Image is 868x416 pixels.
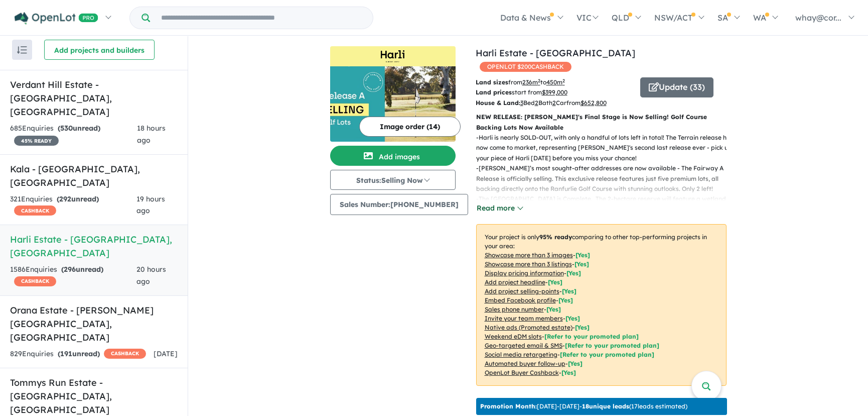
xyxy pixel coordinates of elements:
span: [Refer to your promoted plan] [565,342,659,349]
u: Showcase more than 3 listings [485,260,572,268]
b: 18 unique leads [582,402,629,410]
span: [Yes] [561,369,576,376]
span: [ Yes ] [574,260,589,268]
p: - The [GEOGRAPHIC_DATA] is Complete. The 2-hectare reserve will feature a wetland and basin lands... [476,194,735,225]
span: [Yes] [568,360,583,367]
u: $ 399,000 [542,88,567,96]
span: [ Yes ] [548,278,562,286]
h5: Harli Estate - [GEOGRAPHIC_DATA] , [GEOGRAPHIC_DATA] [10,233,178,260]
span: 45 % READY [14,136,59,146]
span: 530 [60,124,73,133]
u: Showcase more than 3 images [485,251,573,259]
span: [ Yes ] [562,287,576,295]
span: [Refer to your promoted plan] [544,333,639,340]
a: Harli Estate - Cranbourne West LogoHarli Estate - Cranbourne West [330,46,456,142]
u: Social media retargeting [485,351,557,358]
div: 685 Enquir ies [10,123,137,147]
span: 292 [59,194,71,203]
u: Sales phone number [485,305,544,313]
span: to [540,78,565,86]
p: Your project is only comparing to other top-performing projects in your area: - - - - - - - - - -... [476,224,727,386]
img: Harli Estate - Cranbourne West Logo [334,50,452,62]
span: [ Yes ] [566,269,581,277]
u: 2 [535,99,538,107]
span: [Yes] [575,324,590,331]
p: [DATE] - [DATE] - ( 17 leads estimated) [480,402,687,411]
u: Geo-targeted email & SMS [485,342,562,349]
button: Image order (14) [359,117,461,137]
u: 236 m [522,78,540,86]
button: Sales Number:[PHONE_NUMBER] [330,194,468,215]
button: Update (33) [640,77,713,97]
span: whay@cor... [795,13,841,23]
u: 2 [552,99,556,107]
u: Automated buyer follow-up [485,360,565,367]
sup: 2 [562,78,565,83]
a: Harli Estate - [GEOGRAPHIC_DATA] [476,47,635,59]
strong: ( unread) [61,265,103,274]
button: Status:Selling Now [330,170,456,190]
span: [ Yes ] [575,251,590,259]
p: Bed Bath Car from [476,98,633,108]
b: Promotion Month: [480,402,537,410]
u: Add project selling-points [485,287,559,295]
button: Add images [330,146,456,166]
p: - [PERSON_NAME]’s most sought-after addresses are now available - The Fairway A Release is offici... [476,163,735,194]
input: Try estate name, suburb, builder or developer [152,7,371,29]
u: $ 652,800 [581,99,607,107]
u: 450 m [546,78,565,86]
u: Native ads (Promoted estate) [485,324,572,331]
strong: ( unread) [58,124,100,133]
span: 191 [60,349,72,358]
h5: Verdant Hill Estate - [GEOGRAPHIC_DATA] , [GEOGRAPHIC_DATA] [10,78,178,119]
img: Openlot PRO Logo White [15,12,98,25]
span: OPENLOT $ 200 CASHBACK [480,62,571,72]
span: CASHBACK [14,205,56,216]
span: 18 hours ago [137,124,166,145]
sup: 2 [538,78,540,83]
u: OpenLot Buyer Cashback [485,369,559,376]
div: 1586 Enquir ies [10,264,136,288]
button: Add projects and builders [44,40,155,60]
h5: Orana Estate - [PERSON_NAME][GEOGRAPHIC_DATA] , [GEOGRAPHIC_DATA] [10,303,178,344]
img: sort.svg [17,46,27,54]
b: Land prices [476,88,512,96]
span: [Refer to your promoted plan] [560,351,654,358]
span: CASHBACK [14,276,56,286]
b: House & Land: [476,99,520,107]
u: 3 [520,99,523,107]
div: 829 Enquir ies [10,348,146,360]
b: Land sizes [476,78,508,86]
button: Read more [476,202,523,214]
p: from [476,77,633,87]
span: [ Yes ] [558,296,573,304]
span: 19 hours ago [136,194,165,216]
strong: ( unread) [58,349,100,358]
img: Harli Estate - Cranbourne West [330,66,456,142]
u: Embed Facebook profile [485,296,556,304]
span: CASHBACK [104,349,146,359]
u: Weekend eDM slots [485,333,542,340]
span: [ Yes ] [546,305,561,313]
p: start from [476,87,633,97]
span: [DATE] [154,349,178,358]
b: 95 % ready [539,233,572,241]
u: Invite your team members [485,315,563,322]
h5: Kala - [GEOGRAPHIC_DATA] , [GEOGRAPHIC_DATA] [10,162,178,189]
span: 20 hours ago [136,265,166,286]
span: 296 [64,265,76,274]
u: Display pricing information [485,269,564,277]
strong: ( unread) [57,194,99,203]
div: 321 Enquir ies [10,193,136,218]
u: Add project headline [485,278,545,286]
p: NEW RELEASE: [PERSON_NAME]'s Final Stage is Now Selling! Golf Course Backing Lots Now Available [476,112,727,133]
p: - Harli is nearly SOLD-OUT, with only a handful of lots left in total! The Terrain release has no... [476,133,735,163]
span: [ Yes ] [565,315,580,322]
